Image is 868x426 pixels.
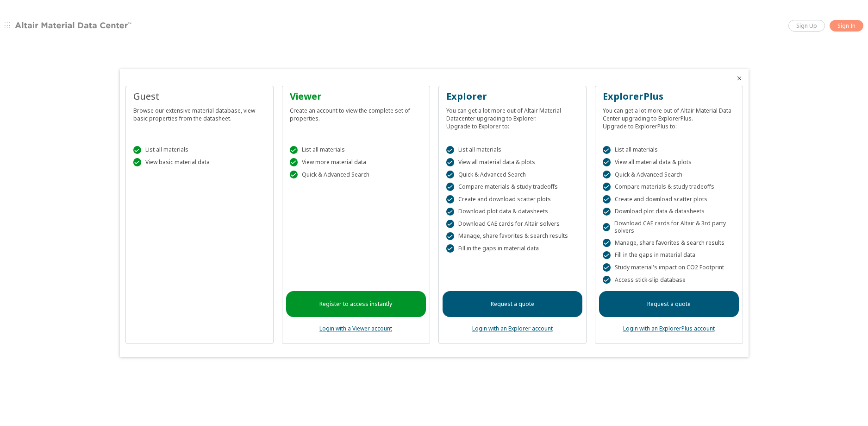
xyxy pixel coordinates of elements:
div:  [446,183,455,191]
div:  [446,220,455,228]
div:  [290,171,298,179]
div: Viewer [290,90,422,103]
div:  [603,263,611,272]
div: Study material's impact on CO2 Footprint [603,263,735,272]
div:  [603,276,611,284]
div:  [603,146,611,154]
div:  [133,158,142,166]
div:  [133,146,142,154]
div: View all material data & plots [603,158,735,166]
button: Close [736,75,743,82]
a: Request a quote [443,291,582,317]
a: Register to access instantly [286,291,426,317]
div: View more material data [290,158,422,166]
div: Download plot data & datasheets [603,208,735,216]
div: Quick & Advanced Search [446,171,579,179]
div: Fill in the gaps in material data [446,244,579,253]
div: View all material data & plots [446,158,579,166]
div:  [290,158,298,166]
div:  [446,171,455,179]
a: Login with a Viewer account [319,324,392,332]
div: View basic material data [133,158,266,166]
div: List all materials [603,146,735,154]
div:  [603,171,611,179]
div:  [290,146,298,154]
div: Manage, share favorites & search results [446,232,579,241]
div: Fill in the gaps in material data [603,251,735,260]
div: Create and download scatter plots [446,195,579,203]
div: Manage, share favorites & search results [603,239,735,247]
div:  [446,232,455,241]
div: Access stick-slip database [603,276,735,284]
a: Login with an ExplorerPlus account [623,324,715,332]
div:  [603,195,611,203]
div:  [446,244,455,253]
div: Quick & Advanced Search [603,171,735,179]
div: Compare materials & study tradeoffs [603,183,735,191]
div: Download CAE cards for Altair & 3rd party solvers [603,220,735,235]
div:  [446,195,455,203]
div: Quick & Advanced Search [290,171,422,179]
a: Login with an Explorer account [472,324,553,332]
div: You can get a lot more out of Altair Material Data Center upgrading to ExplorerPlus. Upgrade to E... [603,103,735,130]
div:  [446,208,455,216]
div: List all materials [446,146,579,154]
div: Download CAE cards for Altair solvers [446,220,579,228]
div:  [603,183,611,191]
div:  [603,158,611,166]
div: Create and download scatter plots [603,195,735,203]
div: Compare materials & study tradeoffs [446,183,579,191]
div: Create an account to view the complete set of properties. [290,103,422,122]
div:  [603,239,611,247]
div: You can get a lot more out of Altair Material Datacenter upgrading to Explorer. Upgrade to Explor... [446,103,579,130]
div: Explorer [446,90,579,103]
div: List all materials [133,146,266,154]
div:  [603,208,611,216]
div:  [603,223,610,231]
div:  [446,158,455,166]
div: Guest [133,90,266,103]
div:  [603,251,611,260]
div: Download plot data & datasheets [446,208,579,216]
a: Request a quote [599,291,739,317]
div: List all materials [290,146,422,154]
div: ExplorerPlus [603,90,735,103]
div:  [446,146,455,154]
div: Browse our extensive material database, view basic properties from the datasheet. [133,103,266,122]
